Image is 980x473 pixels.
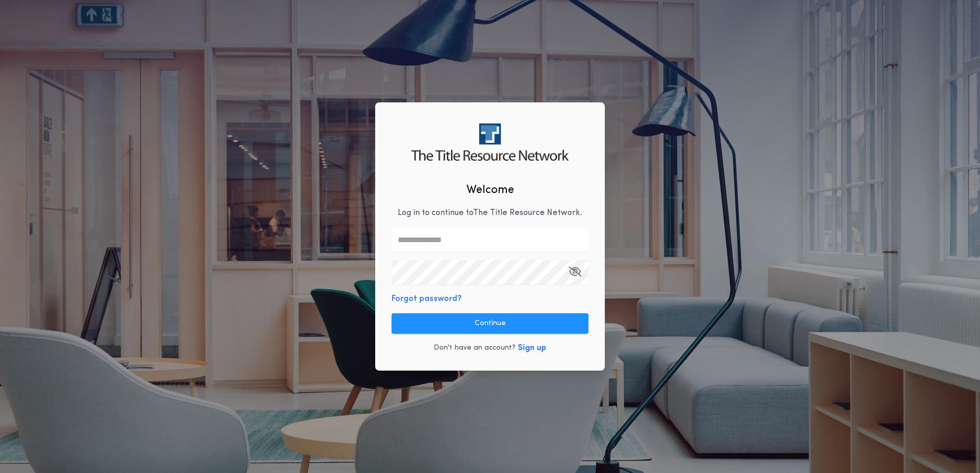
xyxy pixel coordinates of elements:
[392,293,462,305] button: Forgot password?
[392,260,588,285] input: Open Keeper Popup
[568,260,581,285] button: Open Keeper Popup
[392,313,588,334] button: Continue
[518,342,546,354] button: Sign up
[466,182,514,199] h2: Welcome
[434,343,516,353] p: Don't have an account?
[398,207,582,219] p: Log in to continue to The Title Resource Network .
[411,123,568,161] img: logo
